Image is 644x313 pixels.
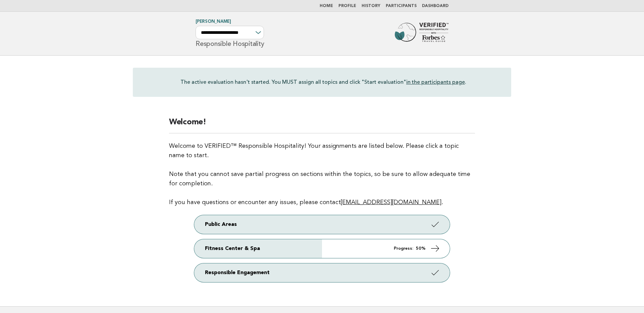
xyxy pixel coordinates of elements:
[422,4,448,8] a: Dashboard
[194,239,450,258] a: Fitness Center & Spa Progress: 50%
[338,4,356,8] a: Profile
[194,215,450,234] a: Public Areas
[386,4,417,8] a: Participants
[416,246,426,251] strong: 50%
[320,4,333,8] a: Home
[394,246,413,251] em: Progress:
[362,4,380,8] a: History
[406,79,465,85] a: in the participants page
[196,20,264,47] h1: Responsible Hospitality
[194,263,450,282] a: Responsible Engagement
[196,19,231,24] a: [PERSON_NAME]
[169,141,475,207] p: Welcome to VERIFIED™ Responsible Hospitality! Your assignments are listed below. Please click a t...
[341,199,441,205] a: [EMAIL_ADDRESS][DOMAIN_NAME]
[395,23,448,44] img: Forbes Travel Guide
[169,117,475,133] h2: Welcome!
[180,78,466,86] p: The active evaluation hasn't started. You MUST assign all topics and click "Start evaluation" .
